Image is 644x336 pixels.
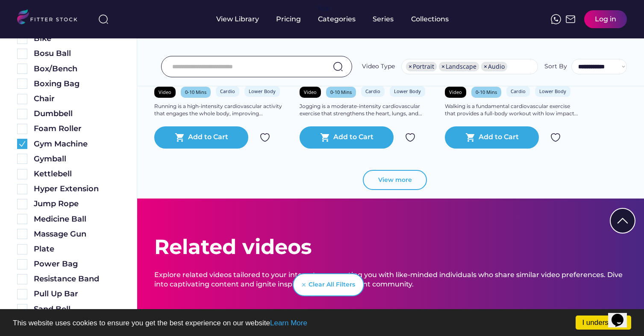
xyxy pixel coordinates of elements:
[13,319,631,327] p: This website uses cookies to ensure you get the best experience on our website
[550,132,561,143] img: Group%201000002324.svg
[17,259,27,269] img: Rectangle%205126.svg
[17,274,27,284] img: Rectangle%205126.svg
[34,199,120,209] div: Jump Rope
[411,15,449,24] div: Collections
[544,62,567,71] div: Sort By
[34,184,120,194] div: Hyper Extension
[439,62,479,71] li: Landscape
[373,15,394,24] div: Series
[365,88,380,94] div: Cardio
[17,79,27,89] img: Rectangle%205126.svg
[17,169,27,179] img: Rectangle%205126.svg
[318,4,329,13] div: fvck
[17,64,27,74] img: Rectangle%205126.svg
[154,233,312,261] div: Related videos
[188,132,228,143] div: Add to Cart
[34,79,120,89] div: Boxing Bag
[363,170,427,190] button: View more
[318,15,356,24] div: Categories
[34,139,120,149] div: Gym Machine
[276,15,301,24] div: Pricing
[260,132,270,143] img: Group%201000002324.svg
[17,94,27,104] img: Rectangle%205126.svg
[154,270,627,289] div: Explore related videos tailored to your interests, connecting you with like-minded individuals wh...
[608,302,635,327] iframe: chat widget
[551,14,561,24] img: meteor-icons_whatsapp%20%281%29.svg
[17,139,27,149] img: Group%201000002360.svg
[320,132,330,143] button: shopping_cart
[539,88,566,94] div: Lower Body
[34,289,120,299] div: Pull Up Bar
[465,132,476,143] button: shopping_cart
[34,259,120,269] div: Power Bag
[34,274,120,284] div: Resistance Band
[441,64,445,70] span: ×
[34,214,120,225] div: Medicine Ball
[154,103,291,117] div: Running is a high-intensity cardiovascular activity that engages the whole body, improving...
[481,62,507,71] li: Audio
[309,280,355,289] div: Clear All Filters
[304,89,317,95] div: Video
[220,88,235,94] div: Cardio
[330,89,352,95] div: 0-10 Mins
[185,89,206,95] div: 0-10 Mins
[34,123,120,134] div: Foam Roller
[175,132,185,143] button: shopping_cart
[405,132,415,143] img: Group%201000002324.svg
[98,14,109,24] img: search-normal%203.svg
[406,62,437,71] li: Portrait
[34,244,120,254] div: Plate
[595,15,616,24] div: Log in
[565,14,576,24] img: Frame%2051.svg
[302,283,306,286] img: Vector%20%281%29.svg
[362,62,395,71] div: Video Type
[333,132,373,143] div: Add to Cart
[611,209,635,233] img: Group%201000002322%20%281%29.svg
[17,289,27,299] img: Rectangle%205126.svg
[34,33,120,44] div: Bike
[17,199,27,209] img: Rectangle%205126.svg
[159,89,171,95] div: Video
[333,61,343,72] img: search-normal.svg
[17,304,27,314] img: Rectangle%205126.svg
[34,93,120,104] div: Chair
[34,108,120,119] div: Dumbbell
[409,64,412,70] span: ×
[17,154,27,164] img: Rectangle%205126.svg
[270,319,307,327] a: Learn More
[17,49,27,59] img: Rectangle%205126.svg
[34,304,120,315] div: Sand Bell
[17,109,27,119] img: Rectangle%205126.svg
[449,89,462,95] div: Video
[249,88,276,94] div: Lower Body
[17,34,27,44] img: Rectangle%205126.svg
[300,103,436,117] div: Jogging is a moderate-intensity cardiovascular exercise that strengthens the heart, lungs, and...
[511,88,526,94] div: Cardio
[17,184,27,194] img: Rectangle%205126.svg
[479,132,519,143] div: Add to Cart
[394,88,421,94] div: Lower Body
[34,154,120,164] div: Gymball
[34,169,120,179] div: Kettlebell
[34,229,120,240] div: Massage Gun
[34,64,120,74] div: Box/Bench
[17,229,27,239] img: Rectangle%205126.svg
[17,124,27,134] img: Rectangle%205126.svg
[34,48,120,59] div: Bosu Ball
[216,15,259,24] div: View Library
[476,89,497,95] div: 0-10 Mins
[484,64,487,70] span: ×
[17,244,27,254] img: Rectangle%205126.svg
[576,316,631,330] a: I understand!
[445,103,582,117] div: Walking is a fundamental cardiovascular exercise that provides a full-body workout with low impac...
[17,9,85,27] img: LOGO.svg
[17,214,27,224] img: Rectangle%205126.svg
